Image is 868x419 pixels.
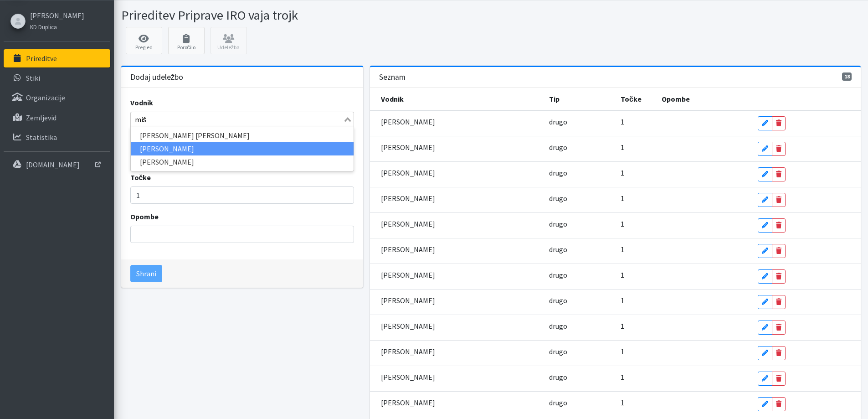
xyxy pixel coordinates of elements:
[130,265,162,282] button: Shrani
[26,113,56,122] p: Zemljevid
[549,296,567,305] span: drugo
[130,172,151,183] label: Točke
[549,372,567,382] span: drugo
[370,187,544,212] td: [PERSON_NAME]
[26,54,57,63] p: Prireditve
[621,321,624,331] span: 1
[4,155,110,174] a: [DOMAIN_NAME]
[621,372,624,382] span: 1
[30,23,57,31] small: KD Duplica
[370,238,544,264] td: [PERSON_NAME]
[549,219,567,228] span: drugo
[370,391,544,417] td: [PERSON_NAME]
[549,270,567,279] span: drugo
[131,142,354,155] li: [PERSON_NAME]
[549,117,567,126] span: drugo
[130,72,184,82] h3: Dodaj udeležbo
[26,73,40,83] p: Stiki
[621,398,624,407] span: 1
[842,72,852,81] span: 18
[379,72,406,82] h3: Seznam
[549,321,567,331] span: drugo
[130,97,153,108] label: Vodnik
[4,88,110,107] a: Organizacije
[168,27,205,54] a: Poročilo
[4,69,110,87] a: Stiki
[370,212,544,238] td: [PERSON_NAME]
[656,88,752,110] th: Opombe
[615,88,656,110] th: Točke
[370,110,544,136] td: [PERSON_NAME]
[370,366,544,391] td: [PERSON_NAME]
[4,128,110,146] a: Statistika
[621,347,624,356] span: 1
[130,211,159,222] label: Opombe
[549,347,567,356] span: drugo
[621,245,624,254] span: 1
[621,143,624,152] span: 1
[4,109,110,127] a: Zemljevid
[132,114,342,125] input: Search for option
[549,168,567,177] span: drugo
[549,194,567,203] span: drugo
[121,7,488,23] h1: Prireditev Priprave IRO vaja trojk
[621,117,624,126] span: 1
[544,88,615,110] th: Tip
[621,219,624,228] span: 1
[131,129,354,142] li: [PERSON_NAME] [PERSON_NAME]
[126,27,162,54] a: Pregled
[26,93,65,102] p: Organizacije
[621,194,624,203] span: 1
[26,133,57,142] p: Statistika
[370,136,544,161] td: [PERSON_NAME]
[370,340,544,366] td: [PERSON_NAME]
[549,245,567,254] span: drugo
[370,161,544,187] td: [PERSON_NAME]
[4,49,110,67] a: Prireditve
[370,88,544,110] th: Vodnik
[549,398,567,407] span: drugo
[549,143,567,152] span: drugo
[370,289,544,315] td: [PERSON_NAME]
[621,270,624,279] span: 1
[26,160,80,169] p: [DOMAIN_NAME]
[130,112,354,127] div: Search for option
[370,264,544,289] td: [PERSON_NAME]
[131,155,354,169] li: [PERSON_NAME]
[621,296,624,305] span: 1
[621,168,624,177] span: 1
[370,315,544,340] td: [PERSON_NAME]
[30,10,84,21] a: [PERSON_NAME]
[30,21,84,32] a: KD Duplica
